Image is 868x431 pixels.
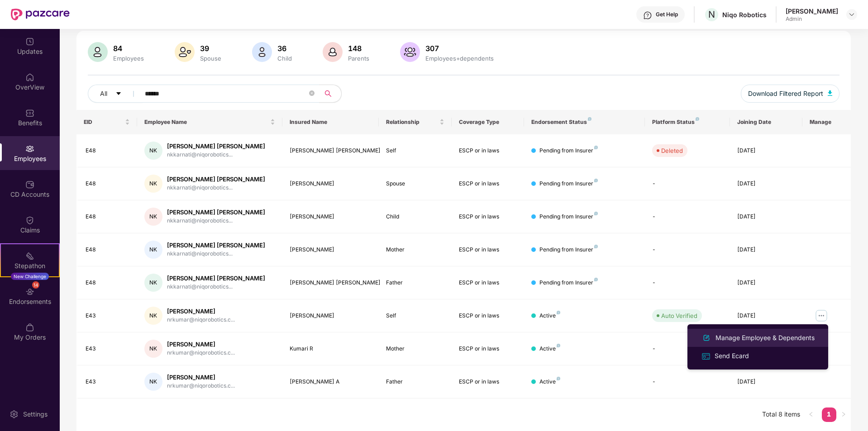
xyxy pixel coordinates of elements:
div: [DATE] [737,246,795,254]
div: E48 [86,279,130,287]
th: Insured Name [282,110,379,134]
div: [PERSON_NAME] [167,373,235,382]
td: - [645,167,730,200]
div: Admin [786,15,838,23]
div: NK [144,340,162,358]
div: nrkumar@niqorobotics.c... [167,382,235,390]
div: ESCP or in laws [459,345,517,353]
img: svg+xml;base64,PHN2ZyB4bWxucz0iaHR0cDovL3d3dy53My5vcmcvMjAwMC9zdmciIHhtbG5zOnhsaW5rPSJodHRwOi8vd3... [252,42,272,62]
div: [DATE] [737,279,795,287]
div: [PERSON_NAME] [PERSON_NAME] [167,142,265,151]
img: svg+xml;base64,PHN2ZyBpZD0iRW5kb3JzZW1lbnRzIiB4bWxucz0iaHR0cDovL3d3dy53My5vcmcvMjAwMC9zdmciIHdpZH... [25,287,34,296]
div: [PERSON_NAME] [PERSON_NAME] [167,208,265,217]
div: [PERSON_NAME] A [290,378,372,386]
div: ESCP or in laws [459,378,517,386]
img: svg+xml;base64,PHN2ZyBpZD0iRW1wbG95ZWVzIiB4bWxucz0iaHR0cDovL3d3dy53My5vcmcvMjAwMC9zdmciIHdpZHRoPS... [25,144,34,153]
img: svg+xml;base64,PHN2ZyB4bWxucz0iaHR0cDovL3d3dy53My5vcmcvMjAwMC9zdmciIHdpZHRoPSI4IiBoZWlnaHQ9IjgiIH... [588,117,591,121]
div: Pending from Insurer [539,180,598,188]
div: ESCP or in laws [459,246,517,254]
div: 84 [111,44,146,53]
img: svg+xml;base64,PHN2ZyB4bWxucz0iaHR0cDovL3d3dy53My5vcmcvMjAwMC9zdmciIHhtbG5zOnhsaW5rPSJodHRwOi8vd3... [88,42,108,62]
div: Parents [346,55,371,62]
div: NK [144,373,162,391]
div: NK [144,142,162,160]
div: ESCP or in laws [459,312,517,320]
th: Joining Date [730,110,802,134]
span: right [841,412,846,417]
img: svg+xml;base64,PHN2ZyB4bWxucz0iaHR0cDovL3d3dy53My5vcmcvMjAwMC9zdmciIHdpZHRoPSI4IiBoZWlnaHQ9IjgiIH... [557,311,560,314]
th: Manage [802,110,851,134]
div: nrkumar@niqorobotics.c... [167,349,235,357]
div: Child [386,213,444,221]
div: [DATE] [737,147,795,155]
div: Pending from Insurer [539,279,598,287]
img: svg+xml;base64,PHN2ZyB4bWxucz0iaHR0cDovL3d3dy53My5vcmcvMjAwMC9zdmciIHdpZHRoPSIyMSIgaGVpZ2h0PSIyMC... [25,251,34,260]
div: Endorsement Status [531,118,638,126]
img: manageButton [814,308,829,323]
div: E43 [86,345,130,353]
img: svg+xml;base64,PHN2ZyB4bWxucz0iaHR0cDovL3d3dy53My5vcmcvMjAwMC9zdmciIHdpZHRoPSI4IiBoZWlnaHQ9IjgiIH... [594,245,598,248]
div: 14 [32,281,39,288]
div: NK [144,274,162,292]
button: Allcaret-down [88,85,143,103]
img: svg+xml;base64,PHN2ZyBpZD0iSGVscC0zMngzMiIgeG1sbnM9Imh0dHA6Ly93d3cudzMub3JnLzIwMDAvc3ZnIiB3aWR0aD... [643,11,652,20]
div: Active [539,345,560,353]
img: svg+xml;base64,PHN2ZyBpZD0iTXlfT3JkZXJzIiBkYXRhLW5hbWU9Ik15IE9yZGVycyIgeG1sbnM9Imh0dHA6Ly93d3cudz... [25,323,34,332]
div: E48 [86,180,130,188]
div: 307 [424,44,496,53]
li: Previous Page [804,407,818,422]
span: Relationship [386,118,437,126]
div: 148 [346,44,371,53]
div: 39 [198,44,223,53]
div: Send Ecard [713,351,751,361]
div: Get Help [656,11,678,18]
td: - [645,332,730,365]
div: [PERSON_NAME] [167,307,235,316]
img: svg+xml;base64,PHN2ZyBpZD0iSG9tZSIgeG1sbnM9Imh0dHA6Ly93d3cudzMub3JnLzIwMDAvc3ZnIiB3aWR0aD0iMjAiIG... [25,73,34,82]
div: Employees+dependents [424,55,496,62]
div: E48 [86,246,130,254]
div: Employees [111,55,146,62]
div: Child [276,55,294,62]
img: svg+xml;base64,PHN2ZyB4bWxucz0iaHR0cDovL3d3dy53My5vcmcvMjAwMC9zdmciIHhtbG5zOnhsaW5rPSJodHRwOi8vd3... [175,42,195,62]
div: NK [144,175,162,193]
li: Total 8 items [762,407,800,422]
td: - [645,266,730,299]
div: ESCP or in laws [459,180,517,188]
div: [PERSON_NAME] [290,246,372,254]
div: Pending from Insurer [539,147,598,155]
span: N [708,9,715,20]
th: EID [76,110,137,134]
div: Auto Verified [661,311,697,320]
button: left [804,407,818,422]
img: svg+xml;base64,PHN2ZyB4bWxucz0iaHR0cDovL3d3dy53My5vcmcvMjAwMC9zdmciIHdpZHRoPSI4IiBoZWlnaHQ9IjgiIH... [557,377,560,380]
div: ESCP or in laws [459,213,517,221]
div: [PERSON_NAME] [290,180,372,188]
div: nkkarnati@niqorobotics... [167,283,265,291]
img: svg+xml;base64,PHN2ZyB4bWxucz0iaHR0cDovL3d3dy53My5vcmcvMjAwMC9zdmciIHdpZHRoPSI4IiBoZWlnaHQ9IjgiIH... [594,278,598,281]
div: Active [539,378,560,386]
span: All [100,89,107,99]
img: svg+xml;base64,PHN2ZyB4bWxucz0iaHR0cDovL3d3dy53My5vcmcvMjAwMC9zdmciIHdpZHRoPSI4IiBoZWlnaHQ9IjgiIH... [594,146,598,149]
div: NK [144,208,162,226]
li: 1 [822,407,836,422]
div: E48 [86,213,130,221]
a: 1 [822,407,836,421]
div: [PERSON_NAME] [290,213,372,221]
div: [PERSON_NAME] [786,7,838,15]
div: Mother [386,345,444,353]
div: E43 [86,378,130,386]
div: NK [144,307,162,325]
div: nkkarnati@niqorobotics... [167,250,265,258]
div: nkkarnati@niqorobotics... [167,184,265,192]
th: Employee Name [137,110,282,134]
div: Self [386,312,444,320]
div: ESCP or in laws [459,279,517,287]
div: [DATE] [737,378,795,386]
th: Coverage Type [452,110,524,134]
div: [PERSON_NAME] [PERSON_NAME] [167,175,265,184]
div: nrkumar@niqorobotics.c... [167,316,235,324]
button: Download Filtered Report [741,85,839,103]
div: Manage Employee & Dependents [714,333,816,343]
div: E43 [86,312,130,320]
